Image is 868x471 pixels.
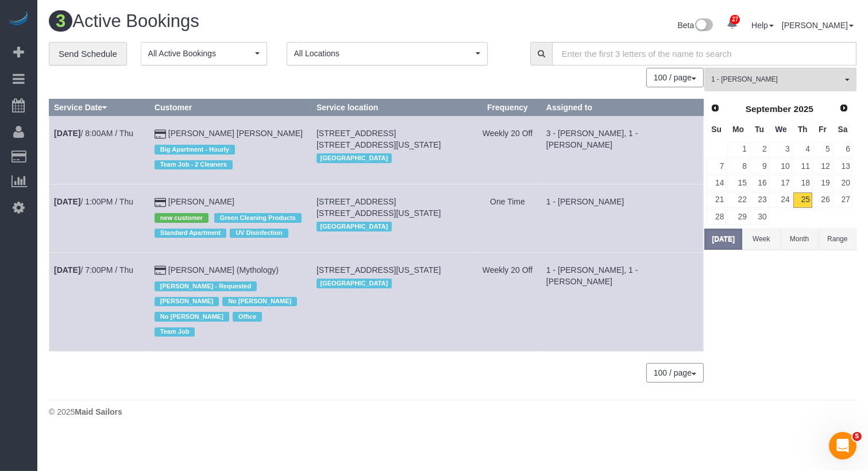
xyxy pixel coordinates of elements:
td: Schedule date [49,116,150,184]
a: 3 [770,142,792,157]
td: Customer [149,184,311,253]
a: Prev [707,101,723,117]
span: [STREET_ADDRESS] [STREET_ADDRESS][US_STATE] [317,197,441,218]
span: Green Cleaning Products [214,213,302,222]
div: Location [317,219,469,234]
i: Credit Card Payment [155,130,166,138]
td: Assigned to [541,253,703,352]
span: Thursday [798,125,808,134]
td: Customer [149,253,311,352]
a: [DATE]/ 8:00AM / Thu [54,129,133,138]
a: 22 [727,192,749,208]
a: 14 [707,175,726,191]
span: No [PERSON_NAME] [155,312,229,321]
a: [PERSON_NAME] [PERSON_NAME] [168,129,303,138]
a: 12 [813,159,832,174]
nav: Pagination navigation [647,68,704,87]
a: Next [836,101,852,117]
b: [DATE] [54,129,80,138]
th: Service location [311,99,473,116]
a: 18 [793,175,812,191]
a: 11 [793,159,812,174]
a: [PERSON_NAME] [782,21,854,30]
a: Send Schedule [49,42,127,66]
span: new customer [155,213,209,222]
span: 3 [49,10,72,32]
button: 100 / page [646,363,704,383]
a: 21 [707,192,726,208]
button: Range [819,229,857,250]
a: 30 [750,209,769,225]
a: 26 [813,192,832,208]
a: Help [751,21,774,30]
span: [PERSON_NAME] [155,297,219,306]
a: 15 [727,175,749,191]
input: Enter the first 3 letters of the name to search [552,42,857,65]
td: Customer [149,116,311,184]
a: 4 [793,142,812,157]
a: 25 [793,192,812,208]
button: 100 / page [646,68,704,87]
a: 10 [770,159,792,174]
a: [DATE]/ 1:00PM / Thu [54,197,133,206]
td: Frequency [474,116,542,184]
a: 7 [707,159,726,174]
th: Assigned to [541,99,703,116]
div: Location [317,276,469,291]
i: Credit Card Payment [155,199,166,207]
a: 29 [727,209,749,225]
a: 24 [770,192,792,208]
span: Monday [732,125,744,134]
a: Beta [678,21,713,30]
a: 19 [813,175,832,191]
span: Friday [819,125,827,134]
th: Service Date [49,99,150,116]
a: 27 [721,11,743,37]
span: [PERSON_NAME] - Requested [155,281,257,291]
span: Sunday [711,125,722,134]
span: All Active Bookings [148,48,252,59]
strong: Maid Sailors [75,407,122,416]
h1: Active Bookings [49,11,444,31]
td: Service location [311,253,473,352]
a: 27 [834,192,852,208]
th: Frequency [474,99,542,116]
span: Prev [711,103,720,113]
span: Office [233,312,262,321]
span: [GEOGRAPHIC_DATA] [317,279,392,288]
nav: Pagination navigation [647,363,704,383]
a: 6 [834,142,852,157]
img: Automaid Logo [7,11,30,28]
button: [DATE] [704,229,742,250]
span: 27 [730,15,740,24]
div: Location [317,150,469,165]
b: [DATE] [54,197,80,206]
button: All Locations [287,42,488,65]
span: Next [839,103,848,113]
a: 17 [770,175,792,191]
a: 16 [750,175,769,191]
a: 20 [834,175,852,191]
a: 5 [813,142,832,157]
button: Week [742,229,780,250]
a: 13 [834,159,852,174]
span: Wednesday [775,125,787,134]
a: 2 [750,142,769,157]
a: 8 [727,159,749,174]
span: No [PERSON_NAME] [222,297,297,306]
span: 1 - [PERSON_NAME] [711,75,842,84]
b: [DATE] [54,265,80,275]
td: Frequency [474,253,542,352]
td: Service location [311,116,473,184]
a: 23 [750,192,769,208]
span: Tuesday [755,125,764,134]
button: All Active Bookings [141,42,267,65]
a: [DATE]/ 7:00PM / Thu [54,265,133,275]
td: Frequency [474,184,542,253]
span: Saturday [838,125,848,134]
th: Customer [149,99,311,116]
td: Assigned to [541,184,703,253]
span: September [746,104,792,114]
